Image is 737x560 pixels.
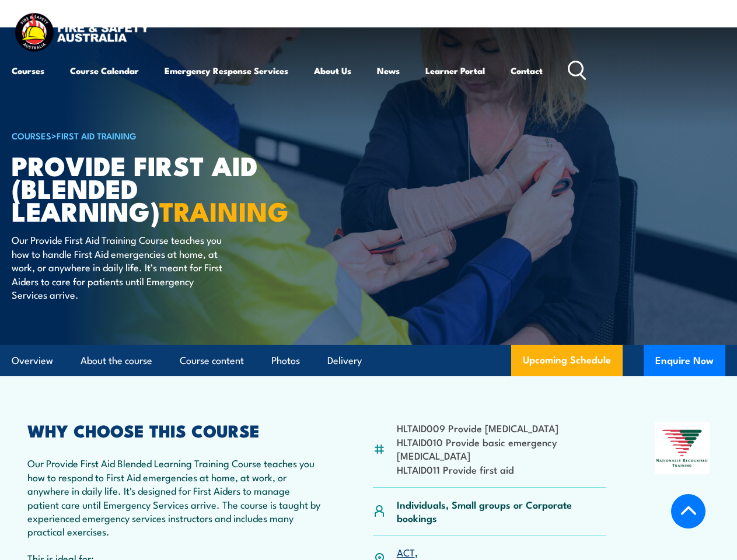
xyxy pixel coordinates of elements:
p: Individuals, Small groups or Corporate bookings [397,498,606,525]
a: Courses [12,57,44,85]
h6: > [12,128,300,142]
a: About the course [81,345,152,376]
a: Overview [12,345,53,376]
a: COURSES [12,129,51,142]
a: Delivery [327,345,362,376]
a: Photos [271,345,300,376]
a: Upcoming Schedule [511,345,623,376]
h1: Provide First Aid (Blended Learning) [12,153,300,222]
h2: WHY CHOOSE THIS COURSE [27,422,323,437]
a: Emergency Response Services [165,57,288,85]
li: HLTAID010 Provide basic emergency [MEDICAL_DATA] [397,435,606,463]
a: ACT [397,545,415,559]
a: Course Calendar [70,57,139,85]
a: Contact [511,57,543,85]
p: Our Provide First Aid Training Course teaches you how to handle First Aid emergencies at home, at... [12,233,225,301]
button: Enquire Now [644,345,725,376]
li: HLTAID011 Provide first aid [397,463,606,476]
strong: TRAINING [159,190,289,230]
a: News [377,57,400,85]
img: Nationally Recognised Training logo. [655,422,710,474]
a: Course content [180,345,244,376]
li: HLTAID009 Provide [MEDICAL_DATA] [397,421,606,435]
a: About Us [314,57,351,85]
p: Our Provide First Aid Blended Learning Training Course teaches you how to respond to First Aid em... [27,456,323,538]
a: First Aid Training [57,129,137,142]
a: Learner Portal [425,57,485,85]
